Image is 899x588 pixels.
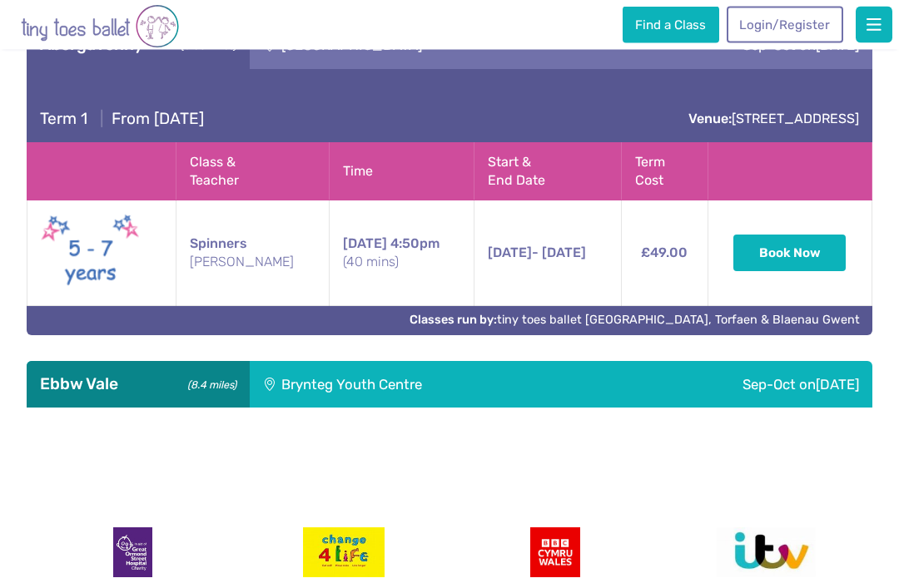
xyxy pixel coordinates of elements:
a: Classes run by:tiny toes ballet [GEOGRAPHIC_DATA], Torfaen & Blaenau Gwent [410,314,860,328]
div: Sep-Oct on [601,362,872,408]
td: Spinners [176,201,330,307]
td: £49.00 [621,201,708,307]
button: Book Now [733,235,847,272]
a: Venue:[STREET_ADDRESS] [688,111,859,127]
small: (8.4 miles) [181,375,236,393]
small: (40 mins) [343,254,460,272]
span: [DATE] [343,236,387,252]
strong: Classes run by: [410,314,497,328]
a: Find a Class [623,7,719,43]
h3: Ebbw Vale [40,375,236,395]
h4: From [DATE] [40,110,203,130]
img: tiny toes ballet [21,3,179,50]
img: Spinners New (May 2025) [41,211,141,296]
strong: Venue: [688,111,732,127]
th: Term Cost [621,143,708,201]
span: | [92,110,111,129]
span: - [DATE] [488,245,586,261]
div: Brynteg Youth Centre [250,362,602,408]
a: Login/Register [727,7,843,43]
span: [DATE] [816,377,859,393]
th: Class & Teacher [176,143,330,201]
th: Start & End Date [474,143,621,201]
th: Time [330,143,474,201]
span: Term 1 [40,110,87,129]
span: [DATE] [488,245,532,261]
td: 4:50pm [330,201,474,307]
small: [PERSON_NAME] [190,254,315,272]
